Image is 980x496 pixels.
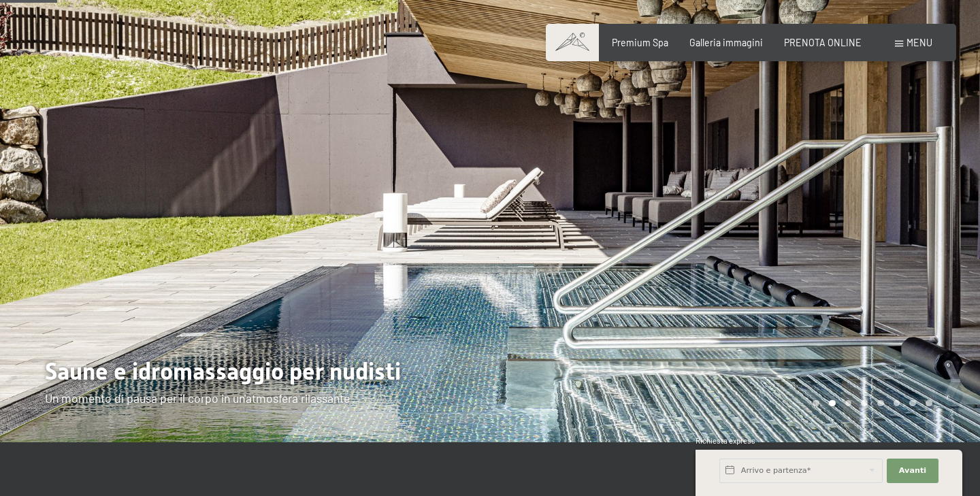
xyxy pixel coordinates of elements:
[899,465,926,476] span: Avanti
[689,37,763,48] a: Galleria immagini
[877,400,884,407] div: Carousel Page 5
[909,400,916,407] div: Carousel Page 7
[813,400,819,407] div: Carousel Page 1
[926,400,932,407] div: Carousel Page 8
[784,37,862,48] a: PRENOTA ONLINE
[887,459,938,483] button: Avanti
[845,400,852,407] div: Carousel Page 3
[861,400,868,407] div: Carousel Page 4
[612,37,668,48] a: Premium Spa
[808,400,932,407] div: Carousel Pagination
[894,400,900,407] div: Carousel Page 6
[696,436,755,445] span: Richiesta express
[829,400,836,407] div: Carousel Page 2 (Current Slide)
[906,37,932,48] span: Menu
